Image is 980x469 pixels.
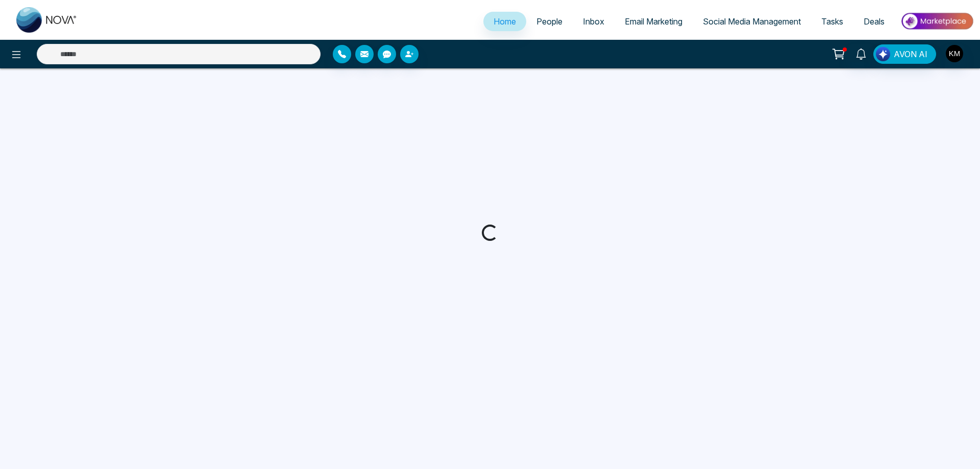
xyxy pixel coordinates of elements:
[873,44,936,64] button: AVON AI
[946,45,963,62] img: User Avatar
[16,7,78,33] img: Nova CRM Logo
[693,12,811,31] a: Social Media Management
[615,12,693,31] a: Email Marketing
[811,12,853,31] a: Tasks
[853,12,895,31] a: Deals
[573,12,615,31] a: Inbox
[625,16,682,27] span: Email Marketing
[583,16,604,27] span: Inbox
[483,12,526,31] a: Home
[703,16,801,27] span: Social Media Management
[536,16,562,27] span: People
[894,48,927,60] span: AVON AI
[494,16,516,27] span: Home
[876,47,890,61] img: Lead Flow
[864,16,885,27] span: Deals
[900,10,974,33] img: Market-place.gif
[526,12,573,31] a: People
[821,16,843,27] span: Tasks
